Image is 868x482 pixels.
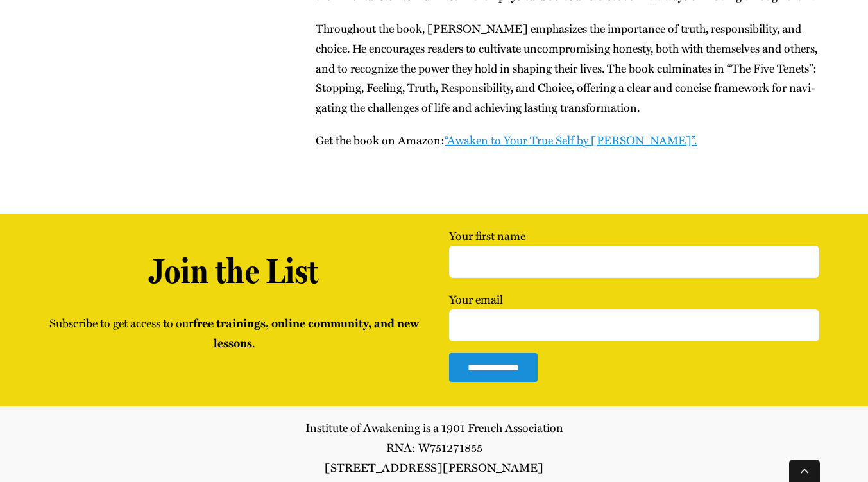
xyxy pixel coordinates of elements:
[49,313,418,353] p: Sub­scribe to get access to our .
[445,132,697,148] a: “Awak­en to Your True Self by [PERSON_NAME]”.
[449,227,819,268] label: Your first name
[316,19,819,118] p: Through­out the book, [PERSON_NAME] empha­sizes the impor­tance of truth, respon­si­bil­i­ty, and...
[193,314,419,351] strong: free train­ings, online com­mu­ni­ty, and new lessons
[316,130,819,150] p: Get the book on Ama­zon:
[449,309,819,341] input: Your email
[449,246,819,278] input: Your first name
[449,226,819,382] form: Contact form
[49,418,819,478] p: Insti­tute of Awak­en­ing is a 1901 French Association RNA: W751271855 [STREET_ADDRESS][PERSON_NAME]
[449,291,819,332] label: Your email
[49,250,418,292] h2: Join the List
